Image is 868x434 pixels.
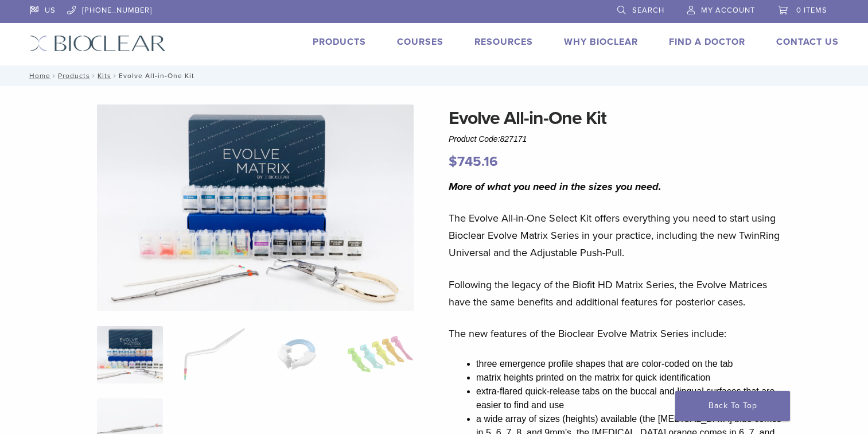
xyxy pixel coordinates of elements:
[500,134,527,144] span: 827171
[701,6,755,15] span: My Account
[449,104,786,132] h1: Evolve All-in-One Kit
[449,276,786,311] p: Following the legacy of the Biofit HD Matrix Series, the Evolve Matrices have the same benefits a...
[97,326,163,383] img: IMG_0457-scaled-e1745362001290-300x300.jpg
[313,36,366,48] a: Products
[474,36,533,48] a: Resources
[675,391,790,421] a: Back To Top
[26,72,50,80] a: Home
[264,326,330,383] img: Evolve All-in-One Kit - Image 3
[449,153,457,170] span: $
[669,36,745,48] a: Find A Doctor
[180,326,246,383] img: Evolve All-in-One Kit - Image 2
[476,371,786,385] li: matrix heights printed on the matrix for quick identification
[449,180,661,193] i: More of what you need in the sizes you need.
[90,73,98,79] span: /
[776,36,839,48] a: Contact Us
[476,357,786,371] li: three emergence profile shapes that are color-coded on the tab
[449,153,498,170] bdi: 745.16
[21,65,847,86] nav: Evolve All-in-One Kit
[111,73,119,79] span: /
[58,72,90,80] a: Products
[50,73,58,79] span: /
[796,6,827,15] span: 0 items
[476,385,786,412] li: extra-flared quick-release tabs on the buccal and lingual surfaces that are easier to find and use
[97,104,414,311] img: IMG_0457
[397,36,443,48] a: Courses
[98,72,111,80] a: Kits
[449,134,527,144] span: Product Code:
[449,325,786,342] p: The new features of the Bioclear Evolve Matrix Series include:
[564,36,638,48] a: Why Bioclear
[30,35,166,52] img: Bioclear
[449,210,786,261] p: The Evolve All-in-One Select Kit offers everything you need to start using Bioclear Evolve Matrix...
[347,326,413,383] img: Evolve All-in-One Kit - Image 4
[632,6,664,15] span: Search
